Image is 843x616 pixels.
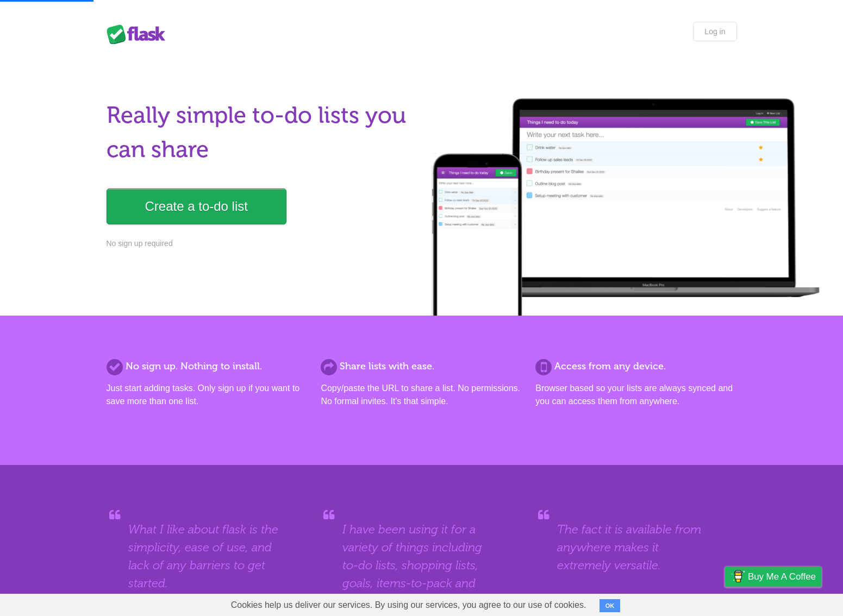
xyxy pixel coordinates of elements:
[107,188,286,224] a: Create a to-do list
[321,359,522,374] h2: Share lists with ease.
[730,567,745,586] img: Buy me a coffee
[107,382,308,408] p: Just start adding tasks. Only sign up if you want to save more than one list.
[535,359,736,374] h2: Access from any device.
[725,567,821,587] a: Buy me a coffee
[107,238,415,249] p: No sign up required
[557,520,715,574] blockquote: The fact it is available from anywhere makes it extremely versatile.
[342,520,500,610] blockquote: I have been using it for a variety of things including to-do lists, shopping lists, goals, items-...
[600,599,621,612] button: OK
[107,24,172,44] div: Flask Lists
[321,382,522,408] p: Copy/paste the URL to share a list. No permissions. No formal invites. It's that simple.
[220,594,597,616] span: Cookies help us deliver our services. By using our services, you agree to our use of cookies.
[535,382,736,408] p: Browser based so your lists are always synced and you can access them from anywhere.
[107,98,415,167] h1: Really simple to-do lists you can share
[128,520,286,592] blockquote: What I like about flask is the simplicity, ease of use, and lack of any barriers to get started.
[693,22,736,41] a: Log in
[748,567,816,586] span: Buy me a coffee
[107,359,308,374] h2: No sign up. Nothing to install.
